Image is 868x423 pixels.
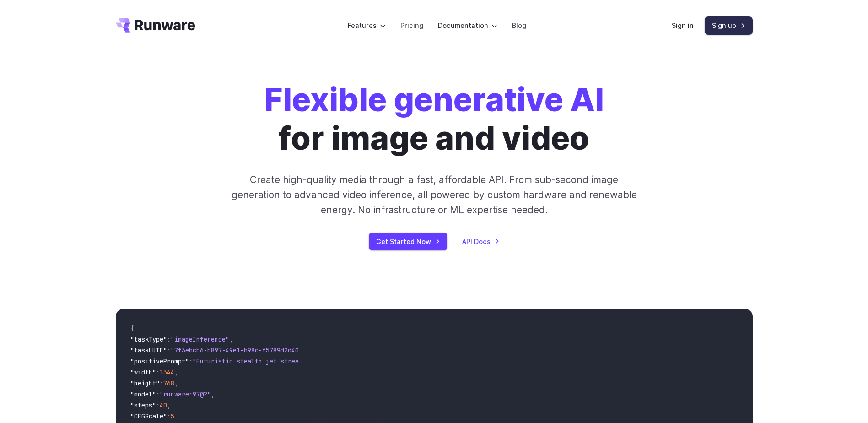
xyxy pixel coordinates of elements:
span: "imageInference" [171,335,229,343]
span: "taskUUID" [130,346,167,354]
span: : [156,390,160,398]
a: Go to / [116,18,195,33]
span: "CFGScale" [130,412,167,420]
strong: Flexible generative AI [264,80,604,119]
a: Sign in [672,20,694,31]
span: , [211,390,215,398]
span: 768 [163,379,174,387]
span: 40 [160,401,167,409]
span: "steps" [130,401,156,409]
span: : [160,379,163,387]
a: Sign up [705,16,753,34]
span: : [167,412,171,420]
a: Blog [512,20,526,31]
span: 5 [171,412,174,420]
a: Pricing [400,20,423,31]
span: "7f3ebcb6-b897-49e1-b98c-f5789d2d40d7" [171,346,310,354]
p: Create high-quality media through a fast, affordable API. From sub-second image generation to adv... [230,172,638,218]
a: API Docs [462,236,500,247]
span: , [174,368,178,376]
span: , [174,379,178,387]
span: "model" [130,390,156,398]
span: "runware:97@2" [160,390,211,398]
a: Get Started Now [369,233,447,250]
span: "width" [130,368,156,376]
span: "height" [130,379,160,387]
span: : [156,401,160,409]
label: Features [348,20,386,31]
h1: for image and video [264,81,604,157]
span: "taskType" [130,335,167,343]
span: : [167,346,171,354]
span: : [189,357,193,365]
span: : [156,368,160,376]
span: "Futuristic stealth jet streaking through a neon-lit cityscape with glowing purple exhaust" [193,357,526,365]
label: Documentation [438,20,497,31]
span: "positivePrompt" [130,357,189,365]
span: , [229,335,233,343]
span: : [167,335,171,343]
span: , [167,401,171,409]
span: { [130,324,134,332]
span: 1344 [160,368,174,376]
